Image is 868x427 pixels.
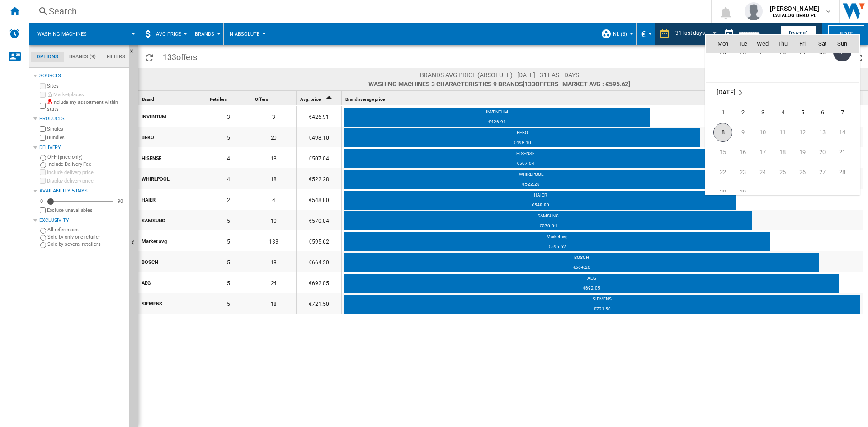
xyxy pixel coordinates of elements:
[773,103,793,122] td: Thursday September 4 2025
[753,103,773,122] td: Wednesday September 3 2025
[793,122,812,142] td: Friday September 12 2025
[832,122,859,142] td: Sunday September 14 2025
[832,103,859,122] td: Sunday September 7 2025
[706,82,859,103] tr: Week undefined
[793,103,811,122] span: 5
[812,35,832,53] th: Sat
[812,122,832,142] td: Saturday September 13 2025
[714,103,732,122] span: 1
[706,122,733,142] td: Monday September 8 2025
[812,103,832,122] td: Saturday September 6 2025
[734,103,752,122] span: 2
[706,62,859,83] tr: Week undefined
[733,122,753,142] td: Tuesday September 9 2025
[706,122,859,142] tr: Week 2
[773,35,793,53] th: Thu
[706,182,859,202] tr: Week 5
[753,162,773,182] td: Wednesday September 24 2025
[793,142,812,162] td: Friday September 19 2025
[706,162,859,182] tr: Week 4
[706,182,733,202] td: Monday September 29 2025
[733,142,753,162] td: Tuesday September 16 2025
[813,103,831,122] span: 6
[833,103,851,122] span: 7
[706,103,733,122] td: Monday September 1 2025
[733,162,753,182] td: Tuesday September 23 2025
[706,103,859,122] tr: Week 1
[717,89,735,96] span: [DATE]
[713,123,732,142] span: 8
[753,35,773,53] th: Wed
[753,142,773,162] td: Wednesday September 17 2025
[793,162,812,182] td: Friday September 26 2025
[706,82,859,103] td: September 2025
[706,162,733,182] td: Monday September 22 2025
[774,103,792,122] span: 4
[832,142,859,162] td: Sunday September 21 2025
[706,35,859,194] md-calendar: Calendar
[706,142,733,162] td: Monday September 15 2025
[773,122,793,142] td: Thursday September 11 2025
[832,162,859,182] td: Sunday September 28 2025
[793,35,812,53] th: Fri
[812,142,832,162] td: Saturday September 20 2025
[812,162,832,182] td: Saturday September 27 2025
[832,35,859,53] th: Sun
[706,142,859,162] tr: Week 3
[773,142,793,162] td: Thursday September 18 2025
[753,122,773,142] td: Wednesday September 10 2025
[793,103,812,122] td: Friday September 5 2025
[773,162,793,182] td: Thursday September 25 2025
[733,35,753,53] th: Tue
[733,182,753,202] td: Tuesday September 30 2025
[754,103,772,122] span: 3
[706,35,733,53] th: Mon
[733,103,753,122] td: Tuesday September 2 2025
